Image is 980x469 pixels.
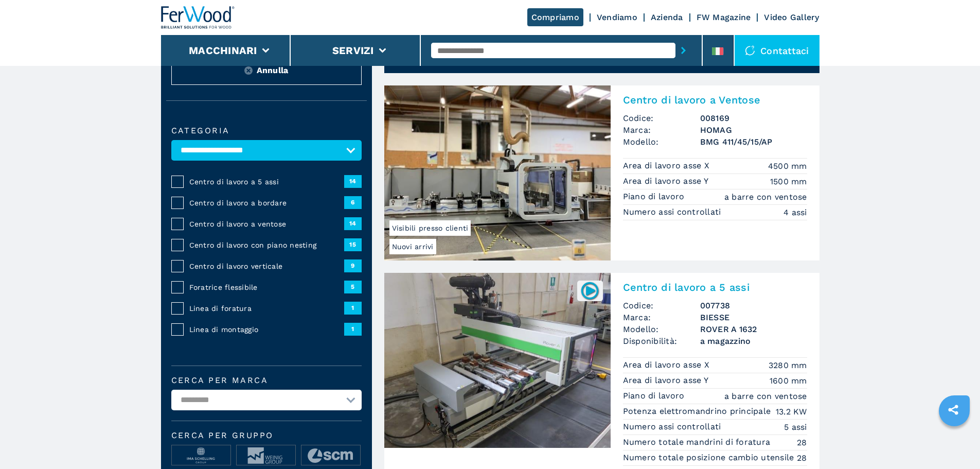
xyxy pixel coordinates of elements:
h2: Centro di lavoro a Ventose [623,94,807,106]
a: Vendiamo [597,12,637,22]
h3: 007738 [700,300,807,311]
em: 5 assi [784,421,807,433]
button: Macchinari [189,44,257,57]
span: Nuovi arrivi [389,239,436,254]
span: Cerca per Gruppo [171,431,362,440]
h3: 008169 [700,112,807,124]
span: a magazzino [700,335,807,347]
h3: ROVER A 1632 [700,323,807,335]
span: Centro di lavoro a bordare [189,198,344,208]
a: Centro di lavoro a Ventose HOMAG BMG 411/45/15/APNuovi arriviVisibili presso clientiCentro di lav... [384,85,819,260]
h3: HOMAG [700,124,807,136]
button: Servizi [332,44,374,57]
p: Numero totale mandrini di foratura [623,437,773,448]
img: 007738 [580,281,600,301]
span: Codice: [623,112,700,124]
span: Centro di lavoro con piano nesting [189,240,344,250]
em: 28 [797,452,807,464]
span: Annulla [257,64,289,76]
button: submit-button [675,39,691,62]
label: Categoria [171,127,362,135]
span: Foratrice flessibile [189,282,344,292]
span: Centro di lavoro verticale [189,261,344,271]
a: sharethis [940,397,966,423]
iframe: Chat [936,423,972,461]
em: 4500 mm [768,160,807,172]
span: Disponibilità: [623,335,700,347]
div: Contattaci [735,35,819,66]
span: 5 [344,281,362,293]
em: 1600 mm [770,375,807,387]
span: Modello: [623,323,700,335]
span: Centro di lavoro a 5 assi [189,177,344,187]
span: Linea di foratura [189,303,344,314]
p: Area di lavoro asse X [623,160,712,171]
p: Area di lavoro asse Y [623,375,711,386]
img: image [301,445,360,466]
span: 15 [344,238,362,251]
span: Visibili presso clienti [389,220,471,236]
h3: BIESSE [700,311,807,323]
img: Contattaci [745,45,755,56]
span: 1 [344,302,362,314]
img: image [172,445,230,466]
button: ResetAnnulla [171,56,362,85]
span: 1 [344,323,362,335]
p: Area di lavoro asse Y [623,176,711,187]
span: Marca: [623,124,700,136]
img: Centro di lavoro a Ventose HOMAG BMG 411/45/15/AP [384,85,611,260]
em: 3280 mm [769,359,807,371]
span: Codice: [623,300,700,311]
span: Centro di lavoro a ventose [189,219,344,229]
img: Centro di lavoro a 5 assi BIESSE ROVER A 1632 [384,273,611,448]
p: Numero assi controllati [623,206,724,218]
span: 6 [344,196,362,209]
img: Ferwood [161,6,235,29]
em: 1500 mm [770,176,807,187]
p: Piano di lavoro [623,191,687,202]
em: 28 [797,437,807,448]
span: Linea di montaggio [189,324,344,335]
a: Azienda [651,12,683,22]
h2: Centro di lavoro a 5 assi [623,281,807,293]
p: Area di lavoro asse X [623,359,712,371]
span: Modello: [623,136,700,148]
img: image [237,445,295,466]
h3: BMG 411/45/15/AP [700,136,807,148]
em: 4 assi [783,206,807,218]
span: 14 [344,217,362,230]
img: Reset [244,66,253,75]
a: FW Magazine [697,12,751,22]
em: a barre con ventose [724,390,807,402]
span: 9 [344,259,362,272]
p: Piano di lavoro [623,390,687,402]
span: 14 [344,175,362,187]
p: Numero totale posizione cambio utensile [623,452,797,463]
a: Compriamo [527,8,583,26]
span: Marca: [623,311,700,323]
em: a barre con ventose [724,191,807,203]
p: Numero assi controllati [623,421,724,432]
label: Cerca per marca [171,376,362,385]
p: Potenza elettromandrino principale [623,406,774,417]
a: Video Gallery [764,12,819,22]
em: 13.2 KW [776,406,807,418]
